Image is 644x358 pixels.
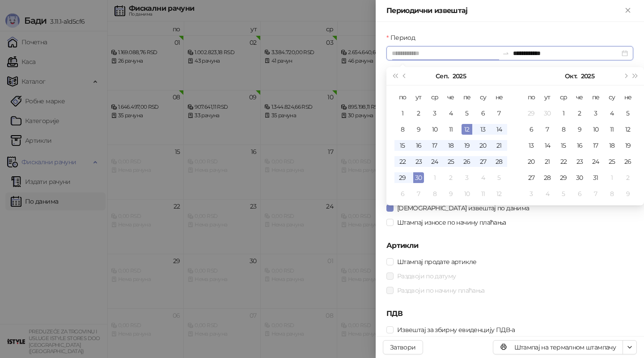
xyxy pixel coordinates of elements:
[491,186,507,202] td: 2025-10-12
[604,121,620,137] td: 2025-10-11
[523,89,539,105] th: по
[620,105,636,121] td: 2025-10-05
[397,156,408,167] div: 22
[459,186,475,202] td: 2025-10-10
[631,67,640,85] button: Следећа година (Control + right)
[397,124,408,135] div: 8
[526,124,537,135] div: 6
[494,156,504,167] div: 28
[427,121,443,137] td: 2025-09-10
[558,172,569,183] div: 29
[453,67,466,85] button: Изабери годину
[462,124,472,135] div: 12
[604,170,620,186] td: 2025-11-01
[494,172,504,183] div: 5
[558,140,569,151] div: 15
[397,140,408,151] div: 15
[494,188,504,199] div: 12
[386,33,420,43] label: Период
[526,156,537,167] div: 20
[462,108,472,119] div: 5
[604,153,620,170] td: 2025-10-25
[445,108,456,119] div: 4
[411,153,427,170] td: 2025-09-23
[429,108,440,119] div: 3
[443,89,459,105] th: че
[394,105,411,121] td: 2025-09-01
[542,156,553,167] div: 21
[523,121,539,137] td: 2025-10-06
[462,188,472,199] div: 10
[623,108,633,119] div: 5
[572,186,588,202] td: 2025-11-06
[555,89,572,105] th: ср
[491,170,507,186] td: 2025-10-05
[604,89,620,105] th: су
[574,124,585,135] div: 9
[574,140,585,151] div: 16
[394,137,411,153] td: 2025-09-15
[604,137,620,153] td: 2025-10-18
[555,137,572,153] td: 2025-10-15
[494,108,504,119] div: 7
[394,325,519,335] span: Извештај за збирну евиденцију ПДВ-а
[445,172,456,183] div: 2
[475,89,491,105] th: су
[526,108,537,119] div: 29
[386,5,623,16] div: Периодични извештај
[400,67,410,85] button: Претходни месец (PageUp)
[542,124,553,135] div: 7
[558,108,569,119] div: 1
[394,203,533,213] span: [DEMOGRAPHIC_DATA] извештај по данима
[590,156,601,167] div: 24
[620,137,636,153] td: 2025-10-19
[411,105,427,121] td: 2025-09-02
[459,105,475,121] td: 2025-09-05
[427,105,443,121] td: 2025-09-03
[574,108,585,119] div: 2
[574,156,585,167] div: 23
[413,124,424,135] div: 9
[411,137,427,153] td: 2025-09-16
[443,153,459,170] td: 2025-09-25
[459,153,475,170] td: 2025-09-26
[606,124,617,135] div: 11
[620,121,636,137] td: 2025-10-12
[475,137,491,153] td: 2025-09-20
[411,170,427,186] td: 2025-09-30
[539,170,555,186] td: 2025-10-28
[539,186,555,202] td: 2025-11-04
[394,271,459,281] span: Раздвоји по датуму
[491,137,507,153] td: 2025-09-21
[386,308,633,319] h5: ПДВ
[590,172,601,183] div: 31
[502,50,509,57] span: to
[429,172,440,183] div: 1
[574,172,585,183] div: 30
[443,186,459,202] td: 2025-10-09
[555,153,572,170] td: 2025-10-22
[411,121,427,137] td: 2025-09-09
[390,67,400,85] button: Претходна година (Control + left)
[427,186,443,202] td: 2025-10-08
[397,172,408,183] div: 29
[558,156,569,167] div: 22
[588,153,604,170] td: 2025-10-24
[523,153,539,170] td: 2025-10-20
[539,89,555,105] th: ут
[427,170,443,186] td: 2025-10-01
[411,186,427,202] td: 2025-10-07
[590,188,601,199] div: 7
[459,121,475,137] td: 2025-09-12
[588,89,604,105] th: пе
[539,153,555,170] td: 2025-10-21
[565,67,577,85] button: Изабери месец
[606,140,617,151] div: 18
[413,108,424,119] div: 2
[478,124,488,135] div: 13
[623,172,633,183] div: 2
[623,156,633,167] div: 26
[427,153,443,170] td: 2025-09-24
[523,105,539,121] td: 2025-09-29
[445,156,456,167] div: 25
